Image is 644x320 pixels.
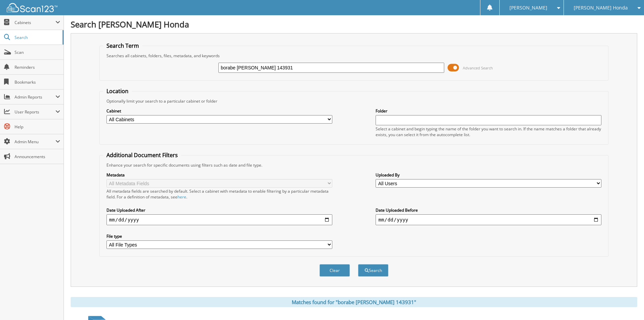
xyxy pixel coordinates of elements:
[103,42,142,49] legend: Search Term
[15,64,60,70] span: Reminders
[15,94,55,100] span: Admin Reports
[71,19,637,30] h1: Search [PERSON_NAME] Honda
[15,35,59,40] span: Search
[103,53,605,59] div: Searches all cabinets, folders, files, metadata, and keywords
[15,79,60,85] span: Bookmarks
[463,65,493,70] span: Advanced Search
[103,98,605,104] div: Optionally limit your search to a particular cabinet or folder
[106,233,332,239] label: File type
[15,124,60,130] span: Help
[319,264,350,277] button: Clear
[376,172,601,178] label: Uploaded By
[358,264,388,277] button: Search
[106,214,332,225] input: start
[71,297,637,307] div: Matches found for "borabe [PERSON_NAME] 143931"
[376,207,601,213] label: Date Uploaded Before
[15,154,60,159] span: Announcements
[103,162,605,168] div: Enhance your search for specific documents using filters such as date and file type.
[376,108,601,114] label: Folder
[7,3,57,12] img: scan123-logo-white.svg
[509,6,547,10] span: [PERSON_NAME]
[376,214,601,225] input: end
[376,126,601,137] div: Select a cabinet and begin typing the name of the folder you want to search in. If the name match...
[106,207,332,213] label: Date Uploaded After
[177,194,186,200] a: here
[106,188,332,200] div: All metadata fields are searched by default. Select a cabinet with metadata to enable filtering b...
[574,6,628,10] span: [PERSON_NAME] Honda
[103,151,181,159] legend: Additional Document Filters
[15,139,55,145] span: Admin Menu
[103,87,132,95] legend: Location
[15,49,60,55] span: Scan
[15,20,55,25] span: Cabinets
[15,109,55,115] span: User Reports
[106,108,332,114] label: Cabinet
[106,172,332,178] label: Metadata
